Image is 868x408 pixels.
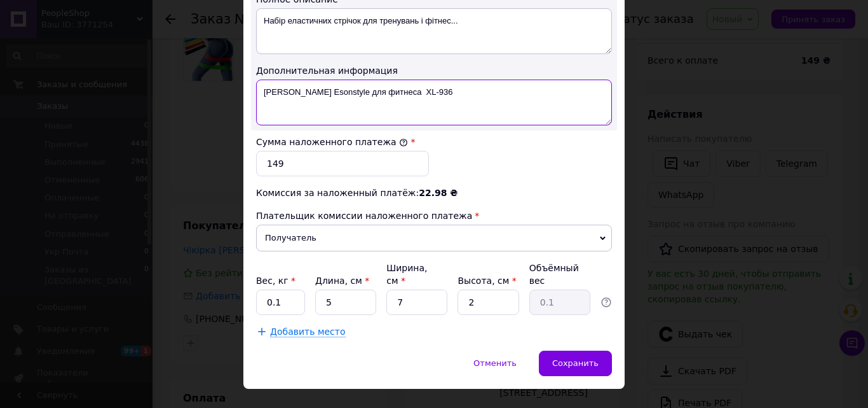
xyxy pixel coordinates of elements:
label: Длина, см [315,276,369,286]
span: Добавить место [270,327,346,337]
label: Сумма наложенного платежа [256,137,408,147]
span: Плательщик комиссии наложенного платежа [256,211,472,221]
span: Получатель [256,225,612,251]
label: Вес, кг [256,276,295,286]
textarea: Набір еластичних стрічок для тренувань і фітнес... [256,8,612,54]
div: Объёмный вес [529,262,590,287]
textarea: [PERSON_NAME] Esonstyle для фитнеса XL-936 [256,80,612,125]
label: Высота, см [458,276,516,286]
span: Сохранить [552,358,599,368]
span: Отменить [473,358,517,368]
span: 22.98 ₴ [419,188,458,198]
div: Комиссия за наложенный платёж: [256,186,612,199]
label: Ширина, см [386,263,427,286]
div: Дополнительная информация [256,64,612,77]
